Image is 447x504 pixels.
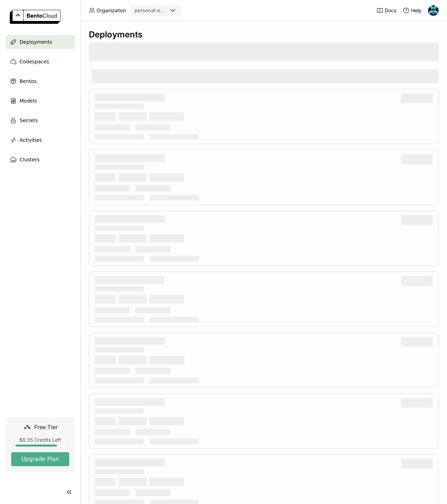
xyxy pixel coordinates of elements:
[11,437,69,443] div: $8.35 Credits Left
[428,5,439,16] img: Indra Nugraha
[6,55,75,69] a: Codespaces
[20,116,38,125] span: Secrets
[6,417,75,472] a: Free Tier$8.35 Credits LeftUpgrade Plan
[20,97,37,105] span: Models
[6,35,75,49] a: Deployments
[97,7,126,14] span: Organization
[403,7,421,14] div: Help
[6,94,75,108] a: Models
[168,7,169,14] input: Selected personal-exploration.
[6,113,75,127] a: Secrets
[10,10,61,24] img: logo
[34,423,58,430] span: Free Tier
[11,452,69,466] button: Upgrade Plan
[411,7,421,14] span: Help
[20,136,42,144] span: Activities
[385,7,396,14] span: Docs
[20,155,40,164] span: Clusters
[6,133,75,147] a: Activities
[89,29,439,40] div: Deployments
[20,38,52,46] span: Deployments
[376,7,396,14] a: Docs
[134,7,167,14] div: personal-exploration
[6,153,75,167] a: Clusters
[20,77,36,85] span: Bentos
[20,57,49,66] span: Codespaces
[6,74,75,88] a: Bentos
